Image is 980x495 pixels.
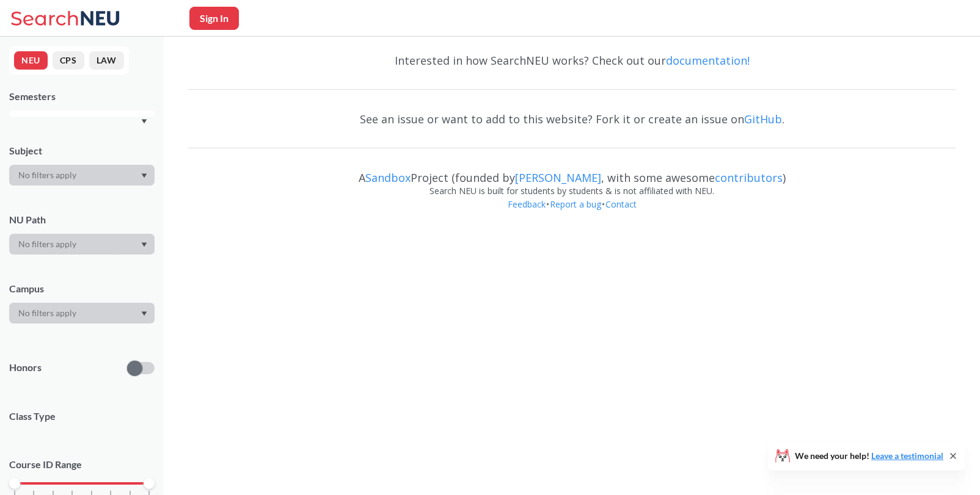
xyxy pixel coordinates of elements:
svg: Dropdown arrow [141,311,147,316]
svg: Dropdown arrow [141,173,147,178]
a: Feedback [507,198,546,210]
div: Search NEU is built for students by students & is not affiliated with NEU. [188,184,956,198]
button: Sign In [189,7,239,30]
div: A Project (founded by , with some awesome ) [188,160,956,184]
span: We need your help! [795,452,943,460]
div: Campus [9,282,155,295]
p: Course ID Range [9,458,155,472]
a: Contact [605,198,637,210]
div: See an issue or want to add to this website? Fork it or create an issue on . [188,101,956,137]
div: Subject [9,144,155,157]
button: LAW [89,51,124,70]
svg: Dropdown arrow [141,242,147,247]
a: [PERSON_NAME] [515,170,601,185]
a: contributors [715,170,783,185]
a: Leave a testimonial [871,450,943,461]
a: Report a bug [549,198,602,210]
span: Class Type [9,410,155,423]
svg: Dropdown arrow [141,119,147,124]
div: Dropdown arrow [9,234,155,255]
a: documentation! [666,53,750,68]
div: Dropdown arrow [9,303,155,323]
p: Honors [9,361,42,375]
div: Interested in how SearchNEU works? Check out our [188,43,956,78]
button: NEU [14,51,48,70]
div: Semesters [9,90,155,103]
a: GitHub [744,112,782,126]
button: CPS [53,51,84,70]
a: Sandbox [365,170,411,185]
div: Dropdown arrow [9,165,155,186]
div: • • [188,198,956,229]
div: NU Path [9,213,155,226]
